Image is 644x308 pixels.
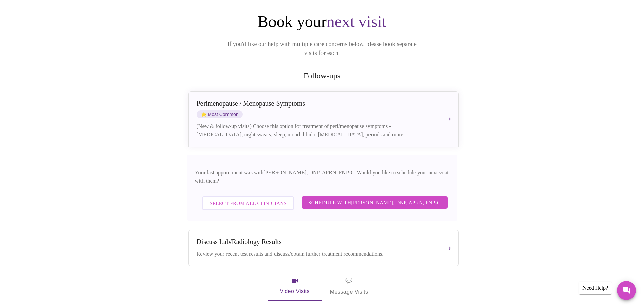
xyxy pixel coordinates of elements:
[187,71,457,80] h2: Follow-ups
[195,169,449,185] p: Your last appointment was with [PERSON_NAME], DNP, APRN, FNP-C . Would you like to schedule your ...
[308,198,441,207] span: Schedule with [PERSON_NAME], DNP, APRN, FNP-C
[188,230,459,266] button: Discuss Lab/Radiology ResultsReview your recent test results and discuss/obtain further treatment...
[187,12,457,31] h1: Book your
[345,276,352,285] span: message
[327,13,386,30] span: next visit
[276,277,314,296] span: Video Visits
[579,282,612,294] div: Need Help?
[188,91,459,147] button: Perimenopause / Menopause SymptomsstarMost Common(New & follow-up visits) Choose this option for ...
[330,276,368,297] span: Message Visits
[197,250,437,258] div: Review your recent test results and discuss/obtain further treatment recommendations.
[210,199,287,208] span: Select from All Clinicians
[218,40,426,58] p: If you'd like our help with multiple care concerns below, please book separate visits for each.
[197,238,437,246] div: Discuss Lab/Radiology Results
[197,100,437,108] div: Perimenopause / Menopause Symptoms
[617,281,636,300] button: Messages
[201,112,207,117] span: star
[197,122,437,139] div: (New & follow-up visits) Choose this option for treatment of peri/menopause symptoms - [MEDICAL_D...
[197,110,243,118] span: Most Common
[302,196,448,209] button: Schedule with[PERSON_NAME], DNP, APRN, FNP-C
[202,196,294,210] button: Select from All Clinicians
